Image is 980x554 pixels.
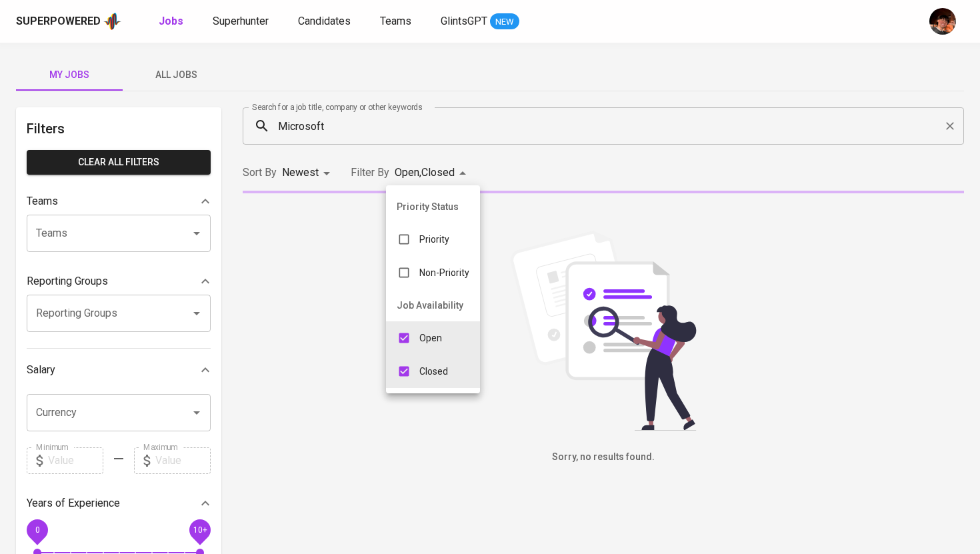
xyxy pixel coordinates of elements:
[419,266,469,279] p: Non-Priority
[419,365,448,378] p: Closed
[386,289,480,321] li: Job Availability
[419,233,449,246] p: Priority
[419,331,442,345] p: Open
[386,191,480,223] li: Priority Status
